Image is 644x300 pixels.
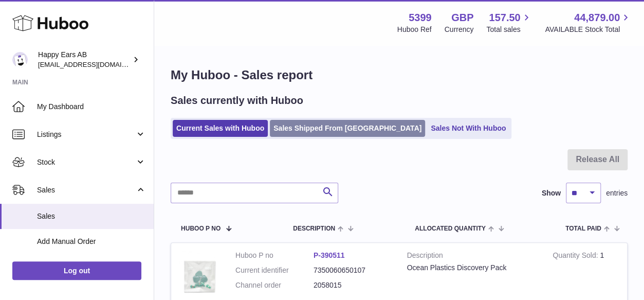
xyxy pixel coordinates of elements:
[235,251,314,260] dt: Huboo P no
[293,225,335,232] span: Description
[173,120,268,137] a: Current Sales with Huboo
[171,94,303,108] h2: Sales currently with Huboo
[489,11,520,25] span: 157.50
[12,52,28,67] img: 3pl@happyearsearplugs.com
[37,185,135,195] span: Sales
[314,266,392,275] dd: 7350060650107
[545,11,632,34] a: 44,879.00 AVAILABLE Stock Total
[415,225,486,232] span: ALLOCATED Quantity
[606,188,628,198] span: entries
[37,237,146,246] span: Add Manual Order
[397,25,432,34] div: Huboo Ref
[553,251,600,262] strong: Quantity Sold
[451,11,473,25] strong: GBP
[270,120,425,137] a: Sales Shipped From [GEOGRAPHIC_DATA]
[486,11,532,34] a: 157.50 Total sales
[181,225,220,232] span: Huboo P no
[12,261,141,280] a: Log out
[445,25,474,34] div: Currency
[565,225,601,232] span: Total paid
[409,11,432,25] strong: 5399
[574,11,620,25] span: 44,879.00
[37,211,146,221] span: Sales
[38,60,151,68] span: [EMAIL_ADDRESS][DOMAIN_NAME]
[37,102,146,112] span: My Dashboard
[545,25,632,34] span: AVAILABLE Stock Total
[407,263,538,273] div: Ocean Plastics Discovery Pack
[37,130,135,139] span: Listings
[314,251,345,259] a: P-390511
[542,188,561,198] label: Show
[38,50,131,69] div: Happy Ears AB
[486,25,532,34] span: Total sales
[235,280,314,290] dt: Channel order
[37,157,135,167] span: Stock
[235,266,314,275] dt: Current identifier
[427,120,509,137] a: Sales Not With Huboo
[314,280,392,290] dd: 2058015
[171,67,628,83] h1: My Huboo - Sales report
[407,251,538,263] strong: Description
